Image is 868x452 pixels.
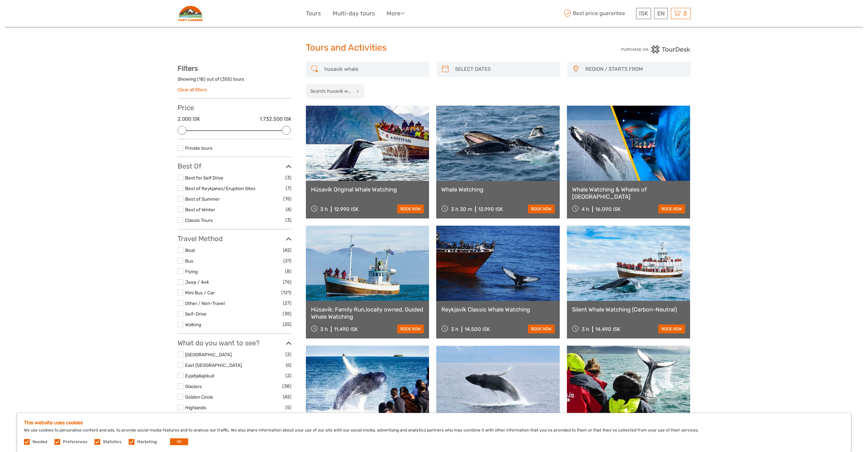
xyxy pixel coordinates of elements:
[334,206,359,212] div: 12.990 ISK
[306,42,562,53] h1: Tours and Activities
[286,361,292,369] span: (6)
[334,326,358,332] div: 11.490 ISK
[595,206,621,212] div: 16.090 ISK
[285,267,292,275] span: (8)
[582,326,589,332] span: 3 h
[33,439,47,445] label: Needed
[582,64,687,75] button: REGION / STARTS FROM
[178,162,292,170] h3: Best Of
[639,10,648,17] span: ISK
[283,310,292,318] span: (35)
[658,324,685,333] a: book now
[185,384,202,389] a: Glaciers
[137,439,157,445] label: Marketing
[283,246,292,254] span: (42)
[397,324,424,333] a: book now
[572,306,685,313] a: Silent Whale Watching (Carbon-Neutral)
[178,116,200,123] label: 2.000 ISK
[582,206,589,212] span: 4 h
[285,216,292,224] span: (3)
[311,306,424,320] a: Húsavík: Family Run,locally owned, Guided Whale Watching
[283,299,292,307] span: (27)
[478,206,503,212] div: 13.990 ISK
[320,206,328,212] span: 3 h
[322,63,426,75] input: SEARCH
[260,116,292,123] label: 1.732.500 ISK
[528,204,555,213] a: book now
[185,207,215,212] a: Best of Winter
[185,217,213,223] a: Classic Tours
[283,393,292,401] span: (42)
[451,326,458,332] span: 3 h
[621,45,690,54] img: PurchaseViaTourDesk.png
[397,204,424,213] a: book now
[452,63,557,75] input: SELECT DATES
[283,278,292,286] span: (76)
[185,175,223,181] a: Best for Self Drive
[185,196,220,202] a: Best of Summer
[352,88,361,95] button: x
[185,362,242,368] a: East [GEOGRAPHIC_DATA]
[178,64,198,72] strong: Filters
[281,289,292,296] span: (121)
[103,439,121,445] label: Statistics
[199,76,204,82] label: 18
[185,311,207,317] a: Self-Drive
[658,204,685,213] a: book now
[10,12,77,17] p: We're away right now. Please check back later!
[178,87,207,92] a: Clear all filters
[528,324,555,333] a: book now
[178,235,292,243] h3: Travel Method
[285,403,292,411] span: (5)
[306,9,321,18] a: Tours
[572,186,685,200] a: Whale Watching & Whales of [GEOGRAPHIC_DATA]
[595,326,620,332] div: 14.490 ISK
[654,8,668,19] div: EN
[185,405,206,410] a: Highlands
[333,9,375,18] a: Multi-day tours
[178,339,292,347] h3: What do you want to see?
[185,373,214,378] a: Eyjafjallajökull
[465,326,490,332] div: 14.500 ISK
[282,382,292,390] span: (38)
[283,257,292,265] span: (21)
[562,8,634,19] span: Best price guarantee
[185,301,225,306] a: Other / Non-Travel
[17,413,851,452] div: We use cookies to personalise content and ads, to provide social media features and to analyse ou...
[285,372,292,380] span: (2)
[441,186,555,193] a: Whale Watching
[451,206,472,212] span: 3 h 30 m
[170,438,188,445] button: OK
[286,184,292,192] span: (7)
[185,258,193,264] a: Bus
[178,104,292,112] h3: Price
[222,76,230,82] label: 355
[185,279,209,285] a: Jeep / 4x4
[185,290,215,295] a: Mini Bus / Car
[441,306,555,313] a: Reykjavík Classic Whale Watching
[185,352,232,357] a: [GEOGRAPHIC_DATA]
[185,248,195,253] a: Boat
[283,320,292,328] span: (25)
[178,76,292,87] div: Showing ( ) out of ( ) tours
[310,88,351,94] h2: Search: husavik w...
[185,186,256,191] a: Best of Reykjanes/Eruption Sites
[283,195,292,203] span: (15)
[320,326,328,332] span: 3 h
[285,174,292,182] span: (3)
[387,9,404,18] a: More
[185,322,201,327] a: Walking
[682,10,688,17] span: 3
[79,11,87,19] button: Open LiveChat chat widget
[24,420,844,426] h5: This website uses cookies
[285,350,292,358] span: (2)
[63,439,87,445] label: Preferences
[311,186,424,193] a: Húsavík Original Whale Watching
[286,205,292,213] span: (4)
[185,394,213,400] a: Golden Circle
[178,5,203,22] img: 2916-fe44121e-5e7a-41d4-ae93-58bc7d852560_logo_small.png
[185,145,212,151] a: Private tours
[185,269,198,274] a: Flying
